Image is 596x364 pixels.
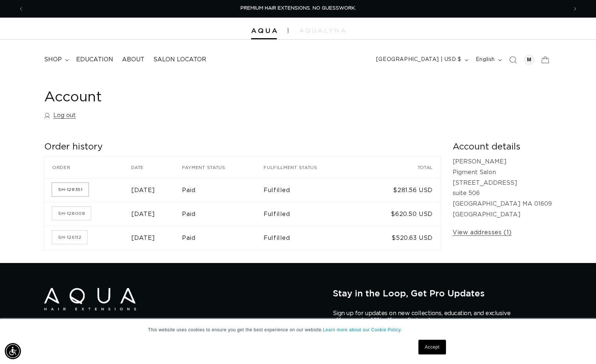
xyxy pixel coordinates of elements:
[44,110,76,121] a: Log out
[418,340,446,354] a: Accept
[264,179,361,202] td: Fulfilled
[453,141,552,153] h2: Account details
[453,156,552,220] p: [PERSON_NAME] Pigment Salon [STREET_ADDRESS] suite 506 [GEOGRAPHIC_DATA] MA 01609 [GEOGRAPHIC_DATA]
[182,226,264,250] td: Paid
[453,227,512,238] a: View addresses (1)
[361,202,441,226] td: $620.50 USD
[44,56,62,64] span: shop
[182,202,264,226] td: Paid
[476,56,495,64] span: English
[471,53,505,67] button: English
[182,179,264,202] td: Paid
[240,6,356,11] span: PREMIUM HAIR EXTENSIONS. NO GUESSWORK.
[44,288,136,310] img: Aqua Hair Extensions
[72,51,118,68] a: Education
[44,89,552,107] h1: Account
[372,53,471,67] button: [GEOGRAPHIC_DATA] | USD $
[264,226,361,250] td: Fulfilled
[251,28,277,33] img: Aqua Hair Extensions
[361,226,441,250] td: $520.63 USD
[131,235,155,241] time: [DATE]
[52,207,91,220] a: Order number SH-128008
[5,343,21,359] div: Accessibility Menu
[44,156,131,179] th: Order
[131,187,155,193] time: [DATE]
[264,156,361,179] th: Fulfillment status
[122,56,144,64] span: About
[567,2,583,16] button: Next announcement
[148,327,448,333] p: This website uses cookies to ensure you get the best experience on our website.
[131,211,155,217] time: [DATE]
[118,51,149,68] a: About
[131,156,182,179] th: Date
[333,288,552,298] h2: Stay in the Loop, Get Pro Updates
[376,56,461,64] span: [GEOGRAPHIC_DATA] | USD $
[361,156,441,179] th: Total
[13,2,29,16] button: Previous announcement
[333,310,517,324] p: Sign up for updates on new collections, education, and exclusive offers — plus 10% off your first...
[323,327,402,332] a: Learn more about our Cookie Policy.
[361,179,441,202] td: $281.56 USD
[153,56,206,64] span: Salon Locator
[44,141,441,153] h2: Order history
[149,51,211,68] a: Salon Locator
[40,51,72,68] summary: shop
[182,156,264,179] th: Payment status
[76,56,113,64] span: Education
[52,231,87,244] a: Order number SH-126112
[299,28,345,33] img: aqualyna.com
[264,202,361,226] td: Fulfilled
[505,52,521,68] summary: Search
[52,183,88,196] a: Order number SH-128351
